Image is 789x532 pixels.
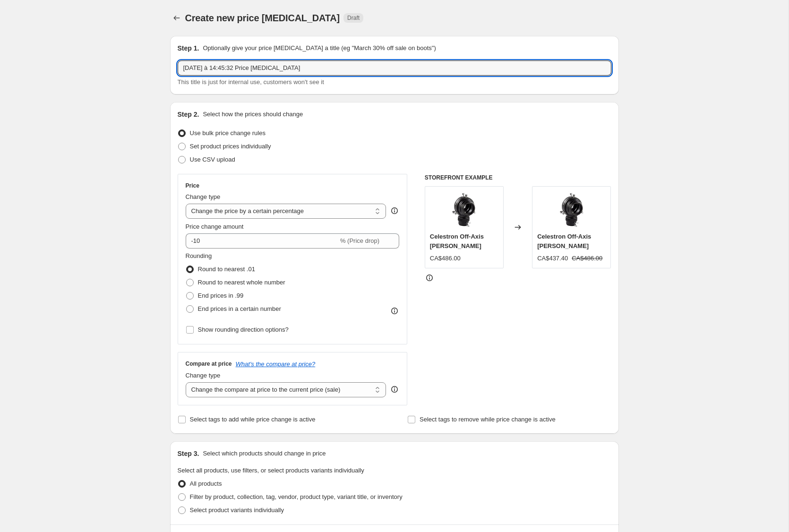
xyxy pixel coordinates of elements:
h2: Step 1. [178,43,199,53]
span: Select all products, use filters, or select products variants individually [178,467,364,474]
span: Celestron Off-Axis [PERSON_NAME] [430,233,484,249]
img: Celestron-Off-Axis-Guider-93648-1__70325.1594230226.1280.1280_80x.jpg [445,191,483,229]
span: Draft [347,14,360,22]
span: % (Price drop) [340,237,379,244]
span: Price change amount [186,223,244,230]
p: Select how the prices should change [203,110,303,119]
span: This title is just for internal use, customers won't see it [178,78,324,86]
span: Change type [186,372,221,379]
h2: Step 2. [178,110,199,119]
input: -15 [186,233,338,249]
span: Use bulk price change rules [190,129,266,137]
div: CA$486.00 [430,254,461,263]
span: All products [190,480,222,487]
p: Optionally give your price [MEDICAL_DATA] a title (eg "March 30% off sale on boots") [203,43,436,53]
span: Round to nearest .01 [198,266,255,273]
span: Select product variants individually [190,506,284,514]
img: Celestron-Off-Axis-Guider-93648-1__70325.1594230226.1280.1280_80x.jpg [553,191,591,229]
span: Select tags to remove while price change is active [420,416,556,423]
span: Filter by product, collection, tag, vendor, product type, variant title, or inventory [190,493,403,500]
div: help [390,385,399,394]
span: End prices in a certain number [198,305,281,312]
span: Rounding [186,252,212,259]
div: CA$437.40 [537,254,568,263]
span: Celestron Off-Axis [PERSON_NAME] [537,233,591,249]
strike: CA$486.00 [572,254,602,263]
span: End prices in .99 [198,292,244,299]
span: Select tags to add while price change is active [190,416,316,423]
input: 30% off holiday sale [178,60,611,76]
button: Price change jobs [170,11,183,25]
div: help [390,206,399,215]
p: Select which products should change in price [203,449,326,458]
h3: Compare at price [186,360,232,368]
span: Show rounding direction options? [198,326,289,333]
span: Set product prices individually [190,143,271,150]
span: Round to nearest whole number [198,279,285,286]
h2: Step 3. [178,449,199,458]
span: Use CSV upload [190,156,235,163]
span: Create new price [MEDICAL_DATA] [185,13,340,23]
button: What's the compare at price? [236,360,316,368]
h6: STOREFRONT EXAMPLE [425,174,611,181]
h3: Price [186,182,199,189]
span: Change type [186,193,221,200]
